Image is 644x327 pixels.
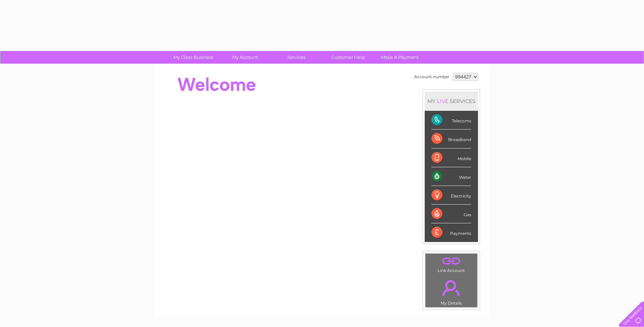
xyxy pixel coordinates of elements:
a: Services [269,51,325,64]
div: Electricity [431,186,471,205]
a: Customer Help [320,51,376,64]
div: LIVE [436,98,450,104]
div: Gas [431,205,471,223]
div: Water [431,167,471,186]
div: MY SERVICES [425,91,478,111]
td: My Details [425,274,478,308]
a: My Clear Business [165,51,221,64]
div: Broadband [431,130,471,148]
a: . [427,276,476,300]
a: My Account [217,51,273,64]
td: Link Account [425,253,478,275]
td: Account number [412,71,451,83]
a: . [427,255,476,267]
div: Telecoms [431,111,471,130]
div: Mobile [431,149,471,167]
div: Payments [431,223,471,242]
a: Make A Payment [372,51,428,64]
